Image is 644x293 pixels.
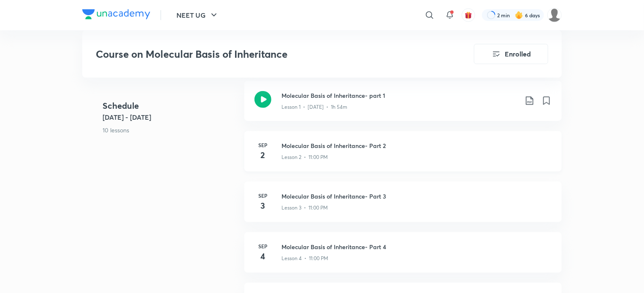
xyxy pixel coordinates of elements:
[254,149,271,161] h4: 2
[244,81,562,131] a: Molecular Basis of Inheritance- part 1Lesson 1 • [DATE] • 1h 54m
[281,153,328,161] p: Lesson 2 • 11:00 PM
[244,131,562,182] a: Sep2Molecular Basis of Inheritance- Part 2Lesson 2 • 11:00 PM
[96,48,426,60] h3: Course on Molecular Basis of Inheritance
[103,99,238,112] h4: Schedule
[281,103,347,111] p: Lesson 1 • [DATE] • 1h 54m
[281,141,552,150] h3: Molecular Basis of Inheritance- Part 2
[281,242,552,251] h3: Molecular Basis of Inheritance- Part 4
[515,11,523,19] img: streak
[254,250,271,263] h4: 4
[547,8,562,22] img: Sumaiyah Hyder
[244,182,562,232] a: Sep3Molecular Basis of Inheritance- Part 3Lesson 3 • 11:00 PM
[103,112,238,122] h5: [DATE] - [DATE]
[254,199,271,212] h4: 3
[462,8,475,22] button: avatar
[474,44,548,64] button: Enrolled
[244,232,562,283] a: Sep4Molecular Basis of Inheritance- Part 4Lesson 4 • 11:00 PM
[82,9,150,19] img: Company Logo
[171,7,224,24] button: NEET UG
[82,9,150,22] a: Company Logo
[281,91,518,100] h3: Molecular Basis of Inheritance- part 1
[281,204,328,212] p: Lesson 3 • 11:00 PM
[254,192,271,199] h6: Sep
[254,141,271,149] h6: Sep
[254,242,271,250] h6: Sep
[281,192,552,201] h3: Molecular Basis of Inheritance- Part 3
[281,255,328,262] p: Lesson 4 • 11:00 PM
[103,125,238,134] p: 10 lessons
[465,11,472,19] img: avatar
